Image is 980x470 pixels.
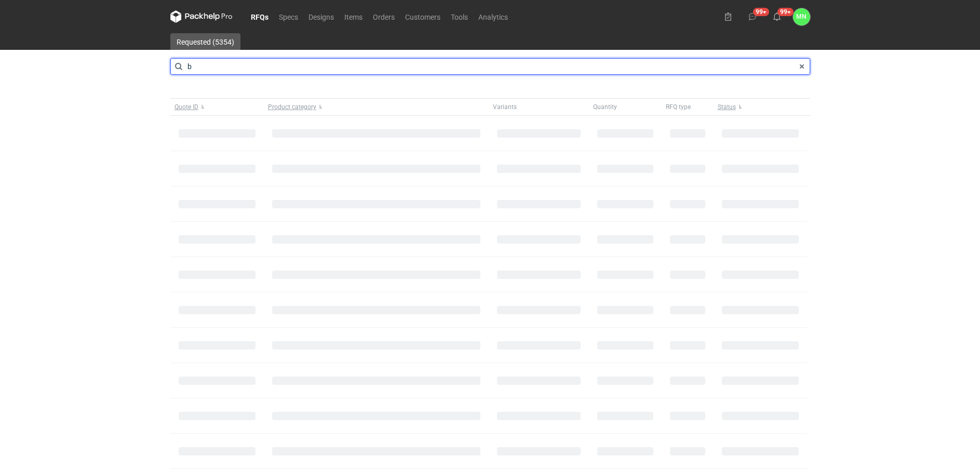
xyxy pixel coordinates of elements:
button: Status [714,99,807,115]
span: Product category [268,103,316,111]
span: Quantity [593,103,617,111]
button: MN [793,8,810,25]
span: Status [718,103,736,111]
a: Tools [446,10,473,23]
a: Specs [274,10,303,23]
svg: Packhelp Pro [170,10,233,23]
button: 99+ [744,8,761,25]
a: Orders [368,10,400,23]
span: RFQ type [666,103,691,111]
span: Variants [493,103,517,111]
a: RFQs [246,10,274,23]
button: Product category [264,99,489,115]
a: Requested (5354) [170,33,240,50]
button: 99+ [769,8,785,25]
button: Quote ID [170,99,264,115]
span: Quote ID [174,103,198,111]
a: Analytics [473,10,513,23]
a: Items [339,10,368,23]
a: Customers [400,10,446,23]
a: Designs [303,10,339,23]
div: Małgorzata Nowotna [793,8,810,25]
